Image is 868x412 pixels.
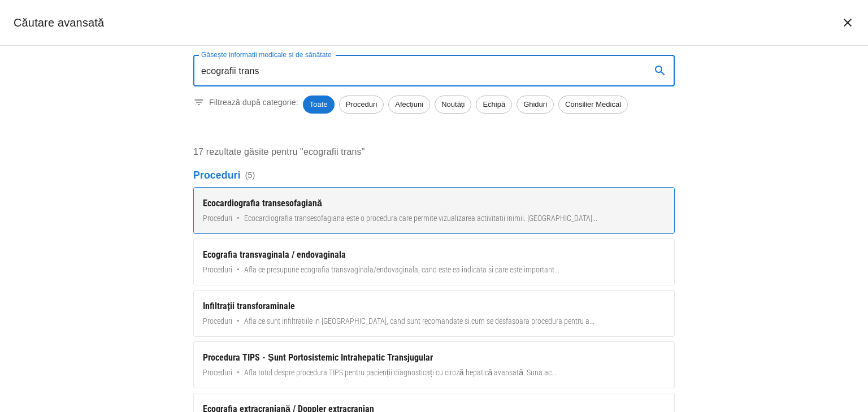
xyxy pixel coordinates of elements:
[193,290,675,337] a: Infiltrații transforaminaleProceduri•Afla ce sunt infiltratiile in [GEOGRAPHIC_DATA], cand sunt r...
[244,212,597,224] span: Ecocardiografia transesofagiana este o procedura care permite vizualizarea activitatii inimii. [G...
[193,238,675,285] a: Ecografia transvaginala / endovaginalaProceduri•Afla ce presupune ecografia transvaginala/endovag...
[203,300,665,313] div: Infiltrații transforaminale
[834,9,861,36] button: închide căutarea
[203,315,232,327] span: Proceduri
[435,99,471,110] span: Noutăți
[193,168,675,183] p: Proceduri
[245,170,255,181] span: ( 5 )
[244,367,557,379] span: Afla totul despre procedura TIPS pentru pacienții diagnosticați cu ciroză hepatică avansată. Suna...
[244,315,594,327] span: Afla ce sunt infiltratiile in [GEOGRAPHIC_DATA], cand sunt recomandate si cum se desfasoara proce...
[193,341,675,388] a: Procedura TIPS - Șunt Portosistemic Intrahepatic TransjugularProceduri•Afla totul despre procedur...
[435,96,471,114] div: Noutăți
[203,351,665,365] div: Procedura TIPS - Șunt Portosistemic Intrahepatic Transjugular
[244,264,559,276] span: Afla ce presupune ecografia transvaginala/endovaginala, cand este ea indicata si care este import...
[237,315,240,327] span: •
[559,99,627,110] span: Consilier Medical
[340,99,384,110] span: Proceduri
[476,99,511,110] span: Echipă
[476,96,512,114] div: Echipă
[339,96,384,114] div: Proceduri
[193,145,675,159] p: 17 rezultate găsite pentru "ecografii trans"
[193,187,675,234] a: Ecocardiografia transesofagianăProceduri•Ecocardiografia transesofagiana este o procedura care pe...
[203,248,665,262] div: Ecografia transvaginala / endovaginala
[388,96,430,114] div: Afecțiuni
[193,55,642,86] input: Introduceți un termen pentru căutare...
[203,197,665,210] div: Ecocardiografia transesofagiană
[646,57,674,84] button: search
[389,99,429,110] span: Afecțiuni
[203,264,232,276] span: Proceduri
[203,212,232,224] span: Proceduri
[303,96,335,114] div: Toate
[303,99,335,110] span: Toate
[237,212,240,224] span: •
[517,96,554,114] div: Ghiduri
[203,367,232,379] span: Proceduri
[517,99,553,110] span: Ghiduri
[14,14,104,32] h2: Căutare avansată
[209,97,298,108] p: Filtrează după categorie:
[237,264,240,276] span: •
[558,96,628,114] div: Consilier Medical
[237,367,240,379] span: •
[201,50,332,59] label: Găsește informații medicale și de sănătate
